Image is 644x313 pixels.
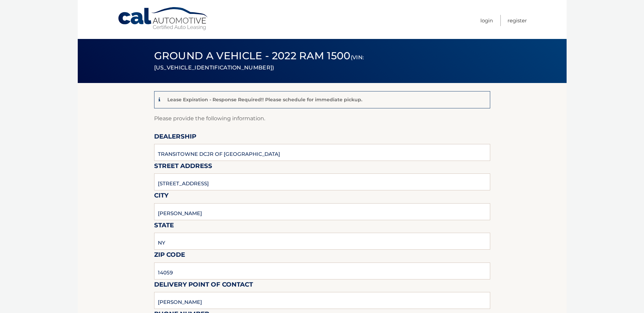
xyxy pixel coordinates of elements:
a: Cal Automotive [117,7,209,31]
label: Delivery Point of Contact [154,279,253,292]
p: Please provide the following information. [154,114,490,123]
label: Dealership [154,131,196,144]
p: Lease Expiration - Response Required!! Please schedule for immediate pickup. [167,97,362,103]
a: Login [480,15,493,26]
label: Zip Code [154,250,185,262]
a: Register [508,15,527,26]
label: City [154,190,168,203]
label: State [154,220,174,233]
span: Ground a Vehicle - 2022 Ram 1500 [154,49,364,72]
label: Street Address [154,161,212,173]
